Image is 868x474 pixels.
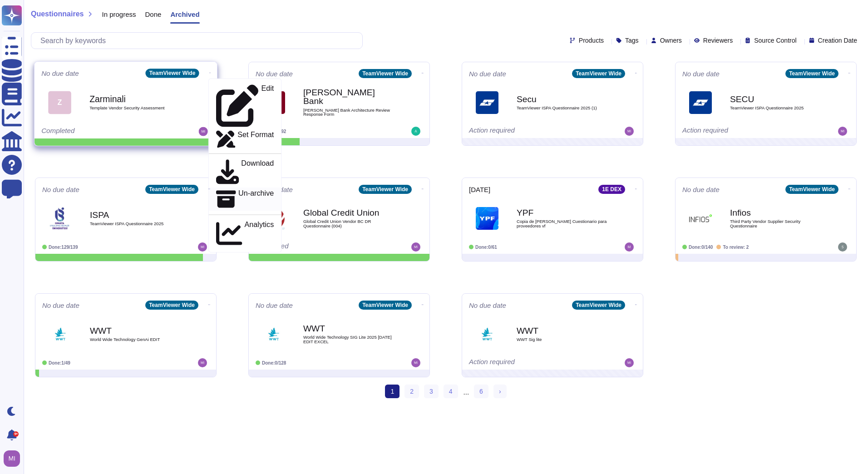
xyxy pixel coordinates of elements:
img: user [198,242,207,252]
span: Done [145,11,162,18]
span: Done: 0/140 [689,245,713,250]
span: No due date [469,302,506,309]
span: 1 [385,385,399,398]
span: Done: 1/49 [49,360,70,365]
img: Logo [689,207,712,230]
span: No due date [42,186,79,193]
img: Logo [49,323,72,346]
div: TeamViewer Wide [145,185,198,194]
b: ISPA [90,211,181,219]
span: Reviewers [703,37,733,44]
div: TeamViewer Wide [146,69,199,78]
span: Copia de [PERSON_NAME] Cuestionario para proveedores vf [517,219,607,228]
span: › [499,388,501,395]
span: Template Vendor Security Assessment [89,106,181,110]
input: Search by keywords [36,33,362,49]
span: Products [579,37,604,44]
img: user [838,127,847,136]
span: TeamViewer ISPA Questionnaire 2025 [730,106,821,110]
b: [PERSON_NAME] Bank [303,88,394,105]
img: user [411,358,420,367]
span: Global Credit Union Vendor BC DR Questionnaire (004) [303,219,394,228]
p: Set Format [237,131,274,148]
a: 2 [404,385,419,398]
img: user [411,242,420,252]
span: No due date [469,70,506,77]
img: Logo [476,91,498,114]
span: To review: 2 [723,245,749,250]
span: Third Party Vendor Supplier Security Questionnaire [730,219,821,228]
div: TeamViewer Wide [145,301,198,310]
p: Un-archive [238,189,274,209]
img: Logo [49,207,72,230]
div: TeamViewer Wide [359,69,412,78]
img: user [625,358,634,367]
span: WWT Sig lite [517,337,607,342]
div: TeamViewer Wide [572,301,625,310]
span: TeamViewer ISPA Questionnaire 2025 [90,222,181,226]
b: WWT [517,326,607,335]
b: WWT [90,326,181,335]
a: Analytics [209,219,281,249]
span: No due date [682,70,720,77]
div: Action required [682,127,794,136]
div: TeamViewer Wide [572,69,625,78]
p: Download [241,160,274,186]
div: Completed [256,242,367,252]
span: No due date [256,70,293,77]
div: TeamViewer Wide [785,69,838,78]
span: TeamViewer ISPA Questionnaire 2025 (1) [517,106,607,110]
img: Logo [262,323,285,346]
b: Global Credit Union [303,208,394,217]
img: Logo [476,323,498,346]
span: Creation Date [818,37,857,44]
img: user [198,358,207,367]
span: [PERSON_NAME] Bank Architecture Review Response Form [303,108,394,117]
div: Z [48,91,71,114]
a: Set Format [209,129,281,150]
div: Action required [469,358,580,367]
b: Zarminali [89,94,181,103]
b: Secu [517,95,607,104]
span: Done: 0/128 [262,360,286,365]
span: Archived [170,11,199,18]
img: user [199,127,208,136]
a: 4 [444,385,458,398]
span: Questionnaires [31,10,84,18]
span: Source Control [754,37,796,44]
span: In progress [102,11,136,18]
a: Download [209,158,281,188]
a: Edit [209,83,281,129]
b: YPF [517,208,607,217]
span: No due date [42,302,79,309]
img: Logo [476,207,498,230]
div: TeamViewer Wide [359,185,412,194]
p: Analytics [245,221,274,247]
span: No due date [41,70,79,77]
img: user [625,242,634,252]
a: 6 [474,385,488,398]
span: Owners [660,37,682,44]
b: SECU [730,95,821,104]
a: 3 [424,385,439,398]
span: [DATE] [469,186,490,193]
span: No due date [256,302,293,309]
img: user [4,450,20,467]
span: World Wide Technology GenAi EDIT [90,337,181,342]
span: Done: 129/139 [49,245,78,250]
span: Tags [625,37,639,44]
div: Action required [469,127,580,136]
span: No due date [682,186,720,193]
b: Infios [730,208,821,217]
img: user [625,127,634,136]
button: user [2,449,26,469]
b: WWT [303,324,394,333]
span: Done: 0/61 [475,245,497,250]
div: 9+ [13,431,19,437]
a: Un-archive [209,187,281,211]
span: World Wide Technology SIG Lite 2025 [DATE] EDIT EXCEL [303,335,394,344]
img: user [411,127,420,136]
div: 1E DEX [598,185,625,194]
img: user [838,242,847,252]
img: Logo [689,91,712,114]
